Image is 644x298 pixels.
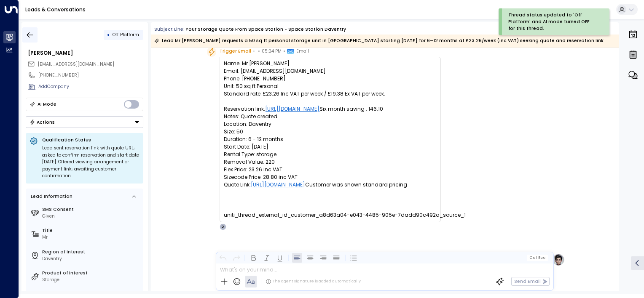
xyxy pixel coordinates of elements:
a: Leads & Conversations [25,6,86,13]
div: Mr [42,234,141,241]
label: Region of Interest [42,249,141,255]
div: Actions [30,119,55,125]
div: [PERSON_NAME] [28,49,143,57]
span: Cc Bcc [529,255,545,260]
div: • [107,29,110,40]
div: AI Mode [38,100,56,109]
div: Your storage quote from Space Station - Space Station Daventry [185,26,346,33]
span: ogrispal@gmail.com [38,61,114,68]
span: Subject Line: [154,26,185,32]
label: Title [42,227,141,234]
span: • [258,47,260,56]
button: Redo [231,253,241,263]
p: Qualification Status [42,137,140,143]
div: Lead sent reservation link with quote URL; asked to confirm reservation and start date [DATE]. Of... [42,145,140,180]
div: Lead Information [29,193,72,200]
div: Given [42,213,141,220]
span: • [253,47,255,56]
div: O [220,223,226,230]
label: Product of Interest [42,270,141,277]
pre: Name: Mr [PERSON_NAME] Email: [EMAIL_ADDRESS][DOMAIN_NAME] Phone: [PHONE_NUMBER] Unit: 50 sq ft P... [224,60,437,219]
button: Cc|Bcc [527,255,548,261]
span: Off Platform [113,32,139,38]
button: Actions [26,116,143,128]
div: Daventry [42,255,141,262]
div: Storage [42,277,141,283]
div: AddCompany [38,83,143,90]
span: • [283,47,285,56]
button: Undo [218,253,228,263]
a: [URL][DOMAIN_NAME] [265,105,319,113]
label: SMS Consent [42,206,141,213]
img: profile-logo.png [552,253,565,266]
a: [URL][DOMAIN_NAME] [251,181,305,189]
span: 05:24 PM [262,47,282,56]
div: Button group with a nested menu [26,116,143,128]
div: Lead Mr [PERSON_NAME] requests a 50 sq ft personal storage unit in [GEOGRAPHIC_DATA] starting [DA... [154,37,604,45]
span: [EMAIL_ADDRESS][DOMAIN_NAME] [38,61,114,67]
span: Trigger Email [220,47,251,56]
span: | [536,255,537,260]
div: The agent signature is added automatically [266,279,361,285]
span: Email [296,47,309,56]
div: Thread status updated to 'Off Platform' and AI mode turned OFF for this thread. [508,12,597,32]
div: [PHONE_NUMBER] [38,72,143,79]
